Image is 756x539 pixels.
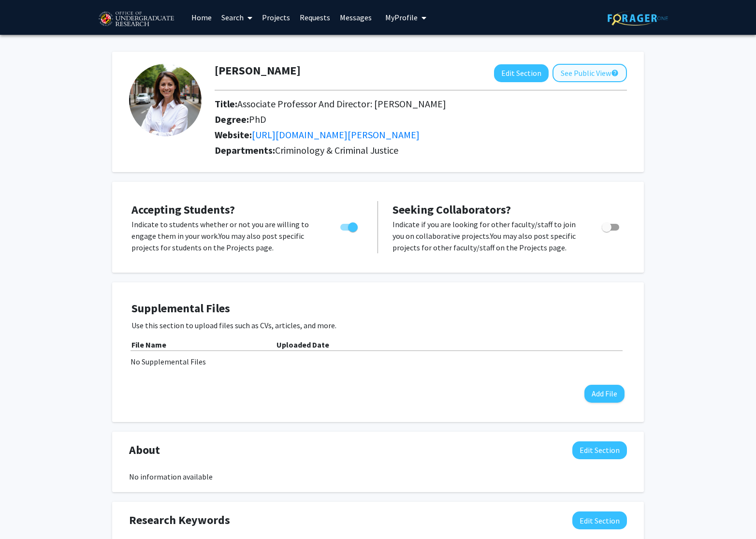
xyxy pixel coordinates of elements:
[215,129,627,141] h2: Website:
[129,64,202,136] img: Profile Picture
[215,64,301,78] h1: [PERSON_NAME]
[129,511,230,529] span: Research Keywords
[131,202,235,217] span: Accepting Students?
[252,129,420,141] a: Opens in a new tab
[275,144,398,156] span: Criminology & Criminal Justice
[257,0,295,34] a: Projects
[611,67,619,79] mat-icon: help
[335,0,377,34] a: Messages
[584,385,625,403] button: Add File
[95,7,177,31] img: University of Maryland Logo
[131,219,322,253] p: Indicate to students whether or not you are willing to engage them in your work. You may also pos...
[207,145,634,156] h2: Departments:
[217,0,257,34] a: Search
[129,471,627,482] div: No information available
[295,0,335,34] a: Requests
[249,113,266,125] span: PhD
[131,320,625,331] p: Use this section to upload files such as CVs, articles, and more.
[131,340,166,350] b: File Name
[215,98,627,110] h2: Title:
[572,441,627,459] button: Edit About
[131,302,625,316] h4: Supplemental Files
[7,495,41,532] iframe: Chat
[393,202,511,217] span: Seeking Collaborators?
[608,11,668,26] img: ForagerOne Logo
[129,441,160,459] span: About
[237,98,446,110] span: Associate Professor And Director: [PERSON_NAME]
[131,356,625,367] div: No Supplemental Files
[385,13,418,22] span: My Profile
[336,219,363,233] div: Toggle
[393,219,583,253] p: Indicate if you are looking for other faculty/staff to join you on collaborative projects. You ma...
[187,0,217,34] a: Home
[494,64,549,82] button: Edit Section
[276,340,329,350] b: Uploaded Date
[552,64,627,82] button: See Public View
[598,219,625,233] div: Toggle
[572,511,627,529] button: Edit Research Keywords
[215,114,627,125] h2: Degree:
